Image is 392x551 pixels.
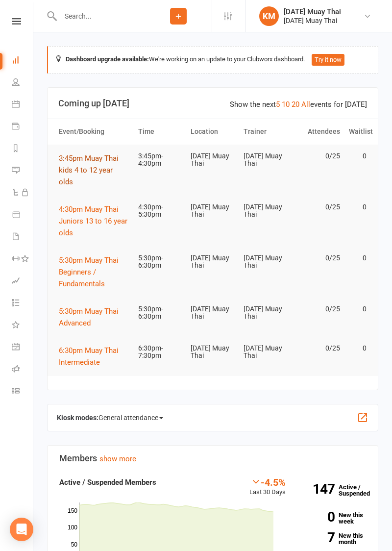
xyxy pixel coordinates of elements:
[292,100,299,109] a: 20
[249,476,286,498] div: Last 30 Days
[134,247,187,277] td: 5:30pm-6:30pm
[344,337,371,360] td: 0
[300,532,366,545] a: 7New this month
[239,196,292,226] td: [DATE] Muay Thai
[57,9,145,23] input: Search...
[300,512,366,525] a: 0New this week
[282,100,290,109] a: 10
[292,247,344,270] td: 0/25
[239,337,292,368] td: [DATE] Muay Thai
[344,196,371,219] td: 0
[186,337,239,368] td: [DATE] Muay Thai
[300,531,335,544] strong: 7
[59,205,127,237] span: 4:30pm Muay Thai Juniors 13 to 16 year olds
[12,204,34,226] a: Product Sales
[300,482,335,496] strong: 147
[186,247,239,277] td: [DATE] Muay Thai
[47,46,378,74] div: We're working on an update to your Clubworx dashboard.
[12,337,34,359] a: General attendance kiosk mode
[186,119,239,144] th: Location
[12,72,34,94] a: People
[276,100,280,109] a: 5
[59,305,129,329] button: 5:30pm Muay Thai Advanced
[57,414,98,422] strong: Kiosk modes:
[186,145,239,175] td: [DATE] Muay Thai
[284,7,341,16] div: [DATE] Muay Thai
[239,145,292,175] td: [DATE] Muay Thai
[186,196,239,226] td: [DATE] Muay Thai
[249,476,286,487] div: -4.5%
[59,346,119,367] span: 6:30pm Muay Thai Intermediate
[134,145,187,175] td: 3:45pm-4:30pm
[59,256,119,288] span: 5:30pm Muay Thai Beginners / Fundamentals
[295,476,373,504] a: 147Active / Suspended
[292,145,344,168] td: 0/25
[59,203,129,239] button: 4:30pm Muay Thai Juniors 13 to 16 year olds
[12,359,34,381] a: Roll call kiosk mode
[59,152,129,188] button: 3:45pm Muay Thai kids 4 to 12 year olds
[98,410,163,426] span: General attendance
[59,345,129,368] button: 6:30pm Muay Thai Intermediate
[344,119,371,144] th: Waitlist
[344,145,371,168] td: 0
[186,298,239,328] td: [DATE] Muay Thai
[312,54,344,66] button: Try it now
[59,307,119,327] span: 5:30pm Muay Thai Advanced
[12,271,34,293] a: Assessments
[301,100,310,109] a: All
[134,298,187,328] td: 5:30pm-6:30pm
[10,518,33,541] div: Open Intercom Messenger
[292,298,344,321] td: 0/25
[66,55,149,63] strong: Dashboard upgrade available:
[59,478,156,487] strong: Active / Suspended Members
[230,99,367,110] div: Show the next events for [DATE]
[58,99,367,108] h3: Coming up [DATE]
[12,116,34,138] a: Payments
[344,247,371,270] td: 0
[54,119,134,144] th: Event/Booking
[12,94,34,116] a: Calendar
[239,247,292,277] td: [DATE] Muay Thai
[344,298,371,321] td: 0
[12,138,34,160] a: Reports
[59,453,366,463] h3: Members
[134,196,187,226] td: 4:30pm-5:30pm
[292,196,344,219] td: 0/25
[284,16,341,25] div: [DATE] Muay Thai
[99,454,136,463] a: show more
[12,50,34,72] a: Dashboard
[300,510,335,524] strong: 0
[59,254,129,290] button: 5:30pm Muay Thai Beginners / Fundamentals
[12,381,34,403] a: Class kiosk mode
[292,119,344,144] th: Attendees
[134,337,187,368] td: 6:30pm-7:30pm
[239,298,292,328] td: [DATE] Muay Thai
[134,119,187,144] th: Time
[12,315,34,337] a: What's New
[259,6,279,26] div: KM
[239,119,292,144] th: Trainer
[59,154,119,186] span: 3:45pm Muay Thai kids 4 to 12 year olds
[292,337,344,360] td: 0/25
